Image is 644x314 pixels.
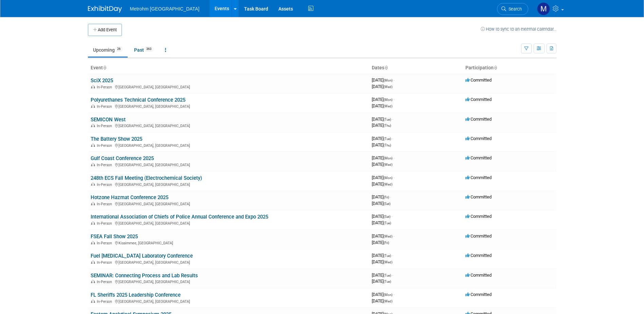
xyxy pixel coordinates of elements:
span: (Mon) [384,78,392,82]
span: - [393,97,394,102]
span: [DATE] [372,279,391,284]
span: (Mon) [384,293,392,297]
span: In-Person [97,299,114,304]
span: In-Person [97,241,114,245]
button: Add Event [88,24,122,36]
span: - [393,292,394,297]
span: (Thu) [384,143,391,147]
span: - [393,175,394,180]
a: FL Sheriffs 2025 Leadership Conference [91,292,181,298]
div: Kissimmee, [GEOGRAPHIC_DATA] [91,240,366,245]
span: - [393,155,394,160]
span: [DATE] [372,181,392,187]
div: [GEOGRAPHIC_DATA], [GEOGRAPHIC_DATA] [91,84,366,89]
div: [GEOGRAPHIC_DATA], [GEOGRAPHIC_DATA] [91,298,366,304]
span: (Fri) [384,195,389,199]
span: Metrohm [GEOGRAPHIC_DATA] [130,6,200,12]
div: [GEOGRAPHIC_DATA], [GEOGRAPHIC_DATA] [91,142,366,148]
span: [DATE] [372,273,393,278]
img: ExhibitDay [88,6,122,13]
span: (Wed) [384,234,392,238]
span: - [393,233,394,239]
span: In-Person [97,163,114,167]
span: 26 [115,47,123,52]
img: In-Person Event [91,221,95,225]
span: [DATE] [372,194,391,199]
span: Committed [465,253,492,258]
span: [DATE] [372,253,393,258]
span: [DATE] [372,103,392,108]
span: [DATE] [372,201,390,206]
span: (Tue) [384,221,391,225]
a: SEMICON West [91,117,126,123]
a: Upcoming26 [88,43,128,56]
a: International Association of Chiefs of Police Annual Conference and Expo 2025 [91,214,268,220]
a: SciX 2025 [91,77,113,84]
span: 363 [144,47,153,52]
div: [GEOGRAPHIC_DATA], [GEOGRAPHIC_DATA] [91,259,366,265]
span: [DATE] [372,97,394,102]
span: (Wed) [384,85,392,89]
span: (Sat) [384,202,390,206]
th: Dates [369,62,463,74]
span: [DATE] [372,77,394,83]
span: (Mon) [384,176,392,180]
span: In-Person [97,143,114,148]
img: Michelle Simoes [537,2,550,15]
div: [GEOGRAPHIC_DATA], [GEOGRAPHIC_DATA] [91,103,366,109]
span: In-Person [97,202,114,206]
span: Committed [465,155,492,160]
a: Hotzone Hazmat Conference 2025 [91,194,168,200]
span: Committed [465,214,492,219]
img: In-Person Event [91,85,95,88]
div: [GEOGRAPHIC_DATA], [GEOGRAPHIC_DATA] [91,220,366,226]
span: In-Person [97,280,114,284]
span: (Tue) [384,254,391,258]
span: - [393,77,394,83]
a: Sort by Start Date [384,65,388,70]
img: In-Person Event [91,241,95,244]
th: Event [88,62,369,74]
span: (Wed) [384,163,392,167]
span: [DATE] [372,240,389,245]
a: Gulf Coast Conference 2025 [91,155,154,161]
a: The Battery Show 2025 [91,136,142,142]
span: - [392,136,393,141]
span: [DATE] [372,259,392,264]
span: - [391,214,392,219]
span: (Tue) [384,280,391,283]
img: In-Person Event [91,202,95,205]
span: In-Person [97,260,114,265]
div: [GEOGRAPHIC_DATA], [GEOGRAPHIC_DATA] [91,162,366,167]
img: In-Person Event [91,299,95,303]
span: In-Person [97,124,114,128]
span: (Thu) [384,124,391,127]
img: In-Person Event [91,280,95,283]
a: How to sync to an external calendar... [481,27,556,32]
span: - [390,194,391,199]
img: In-Person Event [91,124,95,127]
span: [DATE] [372,175,394,180]
span: (Mon) [384,98,392,102]
a: Polyurethanes Technical Conference 2025 [91,97,185,103]
span: Committed [465,175,492,180]
span: [DATE] [372,162,392,167]
span: [DATE] [372,233,394,239]
span: (Sat) [384,215,390,219]
span: In-Person [97,104,114,109]
a: Fuel [MEDICAL_DATA] Laboratory Conference [91,253,193,259]
span: Committed [465,77,492,83]
a: Search [497,3,528,15]
a: SEMINAR: Connecting Process and Lab Results [91,273,198,279]
span: (Wed) [384,182,392,186]
span: [DATE] [372,292,394,297]
span: Committed [465,97,492,102]
span: (Fri) [384,241,389,245]
th: Participation [463,62,556,74]
img: In-Person Event [91,143,95,147]
span: [DATE] [372,136,393,141]
div: [GEOGRAPHIC_DATA], [GEOGRAPHIC_DATA] [91,279,366,284]
span: [DATE] [372,214,392,219]
span: Committed [465,292,492,297]
span: In-Person [97,182,114,187]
